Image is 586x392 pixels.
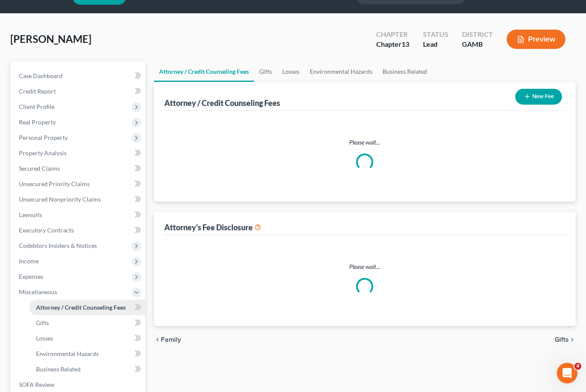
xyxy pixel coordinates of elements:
span: Losses [36,335,53,342]
a: Environmental Hazards [29,346,145,362]
span: Income [19,257,39,265]
span: Miscellaneous [19,288,57,296]
span: Property Analysis [19,149,66,157]
i: chevron_right [569,336,576,343]
a: Property Analysis [12,145,145,161]
span: Client Profile [19,103,54,110]
a: Secured Claims [12,161,145,176]
a: Gifts [254,61,277,82]
span: Expenses [19,273,43,280]
a: Environmental Hazards [305,61,378,82]
span: Credit Report [19,87,56,95]
div: Attorney's Fee Disclosure [164,222,261,232]
a: Business Related [29,362,145,377]
span: Codebtors Insiders & Notices [19,242,97,249]
span: Environmental Hazards [36,350,99,357]
a: Losses [277,61,305,82]
div: Lead [423,39,448,49]
p: Please wait... [171,138,559,147]
iframe: Intercom live chat [557,363,577,383]
a: Business Related [378,61,432,82]
a: Executory Contracts [12,223,145,238]
a: Lawsuits [12,207,145,223]
button: New Fee [515,89,562,105]
p: Please wait... [171,262,559,271]
span: Lawsuits [19,211,42,218]
span: Gifts [36,319,49,326]
span: Business Related [36,365,81,373]
span: Unsecured Nonpriority Claims [19,196,101,203]
span: Family [161,336,181,343]
span: Gifts [555,336,569,343]
a: Unsecured Nonpriority Claims [12,192,145,207]
button: chevron_left Family [154,336,181,343]
span: [PERSON_NAME] [10,33,91,45]
span: Real Property [19,118,56,126]
span: 4 [574,363,581,370]
span: Secured Claims [19,165,60,172]
span: Personal Property [19,134,68,141]
div: Chapter [376,39,409,49]
i: chevron_left [154,336,161,343]
div: Chapter [376,30,409,39]
span: Attorney / Credit Counseling Fees [36,304,126,311]
div: Status [423,30,448,39]
a: Gifts [29,315,145,331]
a: Attorney / Credit Counseling Fees [154,61,254,82]
span: Executory Contracts [19,226,74,234]
button: Gifts chevron_right [555,336,576,343]
a: Attorney / Credit Counseling Fees [29,300,145,315]
span: Unsecured Priority Claims [19,180,90,187]
div: District [462,30,493,39]
a: Credit Report [12,84,145,99]
a: Losses [29,331,145,346]
div: Attorney / Credit Counseling Fees [164,98,280,108]
span: 13 [402,40,409,48]
button: Preview [507,30,565,49]
a: Case Dashboard [12,68,145,84]
div: GAMB [462,39,493,49]
span: Case Dashboard [19,72,63,79]
span: SOFA Review [19,381,54,388]
a: Unsecured Priority Claims [12,176,145,192]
